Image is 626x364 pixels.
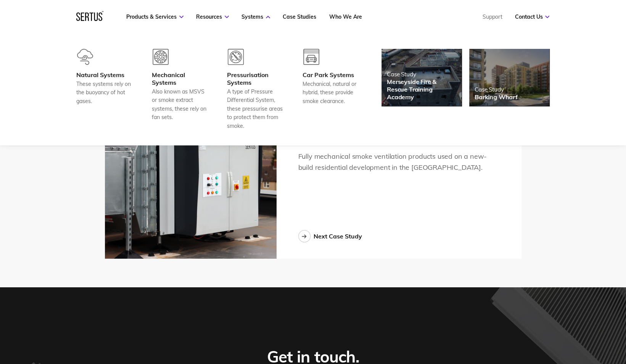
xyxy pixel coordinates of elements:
[76,71,133,79] div: Natural Systems
[381,49,462,106] a: Case StudyMerseyside Fire & Rescue Training Academy
[482,13,502,20] a: Support
[227,49,283,130] a: Pressurisation SystemsA type of Pressure Differential System, these pressurise areas to protect t...
[152,87,208,122] div: Also known as MSVS or smoke extract systems, these rely on fan sets.
[283,13,316,20] a: Case Studies
[387,71,456,78] div: Case Study
[227,87,283,130] div: A type of Pressure Differential System, these pressurise areas to protect them from smoke.
[475,86,518,93] div: Case Study
[298,230,362,242] a: Next Case Study
[469,49,549,106] a: Case StudyBarking Wharf
[314,232,362,240] div: Next Case Study
[329,13,362,20] a: Who We Are
[303,80,359,105] div: Mechanical, natural or hybrid, these provide smoke clearance.
[387,78,456,101] div: Merseyside Fire & Rescue Training Academy
[76,49,133,130] a: Natural SystemsThese systems rely on the buoyancy of hot gases.
[152,71,208,86] div: Mechanical Systems
[126,13,183,20] a: Products & Services
[298,151,500,173] div: Fully mechanical smoke ventilation products used on a new-build residential development in the [G...
[152,49,208,130] a: Mechanical SystemsAlso known as MSVS or smoke extract systems, these rely on fan sets.
[303,49,359,130] a: Car Park SystemsMechanical, natural or hybrid, these provide smoke clearance.
[196,13,229,20] a: Resources
[475,93,518,101] div: Barking Wharf
[227,71,283,86] div: Pressurisation Systems
[303,71,359,79] div: Car Park Systems
[241,13,270,20] a: Systems
[76,80,133,105] div: These systems rely on the buoyancy of hot gases.
[588,327,626,364] iframe: Chat Widget
[515,13,549,20] a: Contact Us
